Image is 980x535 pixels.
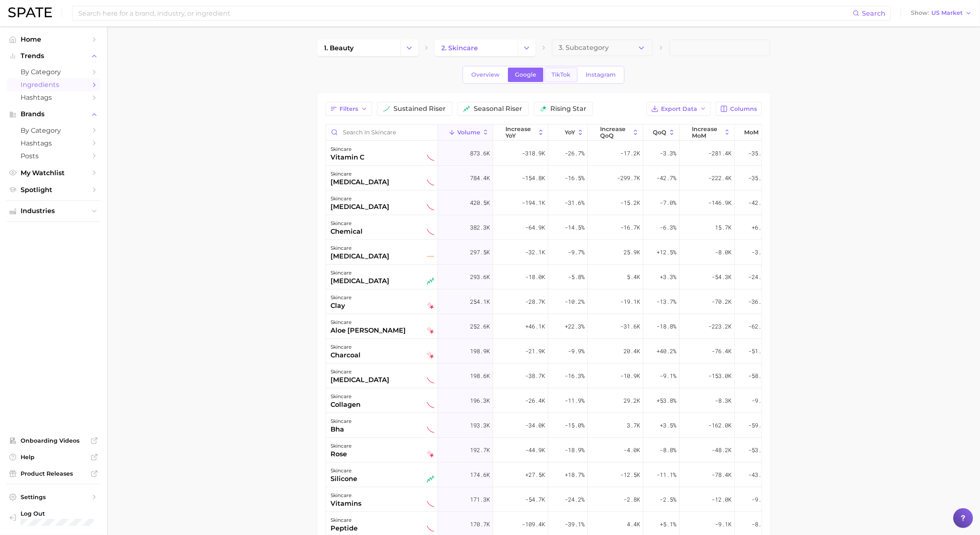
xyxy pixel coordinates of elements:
[515,71,536,78] span: Google
[427,253,434,260] img: flat
[427,203,434,211] img: sustained decliner
[326,240,771,265] button: skincare[MEDICAL_DATA]flat297.5k-32.1k-9.7%25.9k+12.5%-8.0k-3.3%
[326,462,771,487] button: skincaresiliconeseasonal riser174.6k+27.5k+18.7%-12.5k-11.1%-78.4k-43.8%
[505,126,535,139] span: increase YoY
[21,207,86,215] span: Industries
[565,173,584,183] span: -16.5%
[324,44,354,52] span: 1. beauty
[326,141,771,166] button: skincarevitamin csustained decliner873.6k-318.9k-26.7%-17.2k-3.3%-281.4k-35.7%
[627,519,640,529] span: 4.4k
[568,346,584,356] span: -9.9%
[470,173,490,183] span: 784.4k
[7,451,100,463] a: Help
[624,396,640,406] span: 29.2k
[326,190,771,215] button: skincare[MEDICAL_DATA]sustained decliner420.5k-194.1k-31.6%-15.2k-7.0%-146.9k-42.2%
[21,453,86,461] span: Help
[624,346,640,356] span: 20.4k
[331,144,365,154] div: skincare
[656,297,676,307] span: -13.7%
[21,110,86,118] span: Brands
[565,148,584,158] span: -26.7%
[565,396,584,406] span: -11.9%
[470,445,490,455] span: 192.7k
[435,40,518,56] a: 2. skincare
[331,474,358,484] div: silicone
[331,350,361,360] div: charcoal
[565,129,575,136] span: YoY
[680,124,735,141] button: increase MoM
[551,106,587,112] span: rising star
[21,35,86,43] span: Home
[474,106,523,112] span: seasonal riser
[470,495,490,504] span: 171.3k
[7,167,100,179] a: My Watchlist
[660,148,676,158] span: -3.3%
[624,247,640,257] span: 25.9k
[21,510,94,517] span: Log Out
[565,495,584,504] span: -24.2%
[463,106,470,112] img: seasonal riser
[620,371,640,381] span: -10.9k
[438,124,493,141] button: Volume
[7,66,100,78] a: by Category
[660,445,676,455] span: -8.8%
[508,68,543,82] a: Google
[911,11,929,15] span: Show
[565,445,584,455] span: -18.9%
[748,321,768,331] span: -62.1%
[540,106,547,112] img: rising star
[331,177,390,187] div: [MEDICAL_DATA]
[748,470,768,480] span: -43.8%
[643,124,680,141] button: QoQ
[394,106,446,112] span: sustained riser
[525,470,545,480] span: +27.5k
[522,198,545,208] span: -194.1k
[748,148,768,158] span: -35.7%
[326,438,771,462] button: skincarerosefalling star192.7k-44.9k-18.9%-4.0k-8.8%-48.2k-53.9%
[331,375,390,385] div: [MEDICAL_DATA]
[7,78,100,91] a: Ingredients
[627,420,640,430] span: 3.7k
[712,346,731,356] span: -76.4k
[525,247,545,257] span: -32.1k
[427,277,434,285] img: seasonal riser
[21,152,86,160] span: Posts
[326,487,771,512] button: skincarevitaminssustained decliner171.3k-54.7k-24.2%-2.8k-2.5%-12.0k-9.9%
[470,297,490,307] span: 254.1k
[752,396,768,406] span: -9.0%
[525,420,545,430] span: -34.0k
[552,40,653,56] button: 3. Subcategory
[470,420,490,430] span: 193.3k
[525,272,545,282] span: -18.0k
[708,173,731,183] span: -222.4k
[427,376,434,384] img: sustained decliner
[326,289,771,314] button: skincareclayfalling star254.1k-28.7k-10.2%-19.1k-13.7%-70.2k-36.8%
[470,247,490,257] span: 297.5k
[331,367,390,377] div: skincare
[331,301,352,311] div: clay
[21,94,86,101] span: Hashtags
[624,445,640,455] span: -4.0k
[427,525,434,532] img: sustained decliner
[661,106,698,113] span: Export Data
[464,68,507,82] a: Overview
[7,467,100,480] a: Product Releases
[400,40,418,56] button: Change Category
[620,148,640,158] span: -17.2k
[565,420,584,430] span: -15.0%
[586,71,616,78] span: Instagram
[331,194,390,204] div: skincare
[627,272,640,282] span: 5.4k
[708,371,731,381] span: -153.0k
[331,499,362,509] div: vitamins
[708,420,731,430] span: -162.0k
[552,71,570,78] span: TikTok
[317,40,400,56] a: 1. beauty
[660,519,676,529] span: +5.1%
[748,445,768,455] span: -53.9%
[715,519,731,529] span: -9.1k
[7,507,100,529] a: Log out. Currently logged in with e-mail unhokang@lghnh.com.
[565,321,584,331] span: +22.3%
[427,426,434,433] img: sustained decliner
[427,451,434,458] img: falling star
